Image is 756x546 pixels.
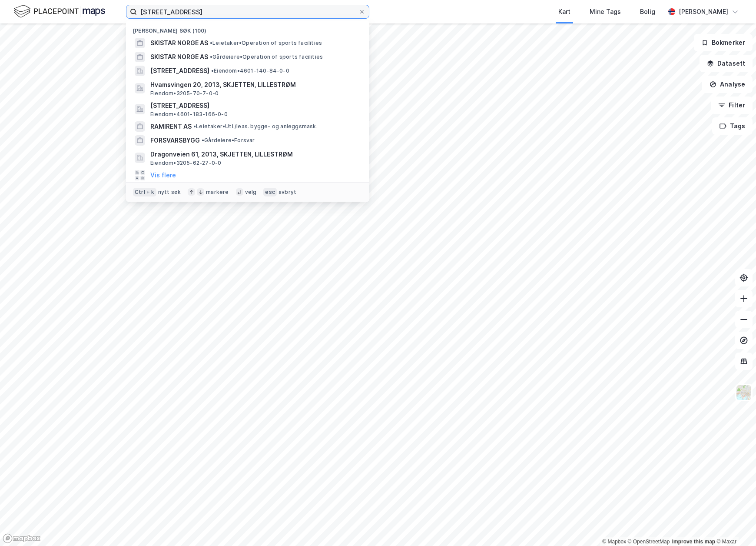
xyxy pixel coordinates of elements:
span: • [202,137,204,143]
div: esc [263,188,277,196]
span: Gårdeiere • Forsvar [202,137,255,144]
span: SKISTAR NORGE AS [150,38,208,48]
a: Improve this map [672,539,715,545]
iframe: Chat Widget [713,504,756,546]
span: Hvamsvingen 20, 2013, SKJETTEN, LILLESTRØM [150,80,359,90]
img: logo.f888ab2527a4732fd821a326f86c7f29.svg [14,4,105,19]
button: Vis flere [150,170,176,180]
div: [PERSON_NAME] [679,7,728,17]
input: Søk på adresse, matrikkel, gårdeiere, leietakere eller personer [137,5,358,18]
a: Mapbox [602,539,626,545]
span: • [210,40,212,46]
div: nytt søk [158,189,181,196]
span: Eiendom • 4601-183-166-0-0 [150,111,228,118]
div: Mine Tags [590,7,621,17]
button: Tags [712,117,753,135]
img: Z [736,384,752,401]
div: [PERSON_NAME] søk (100) [126,20,369,36]
span: • [211,67,214,74]
span: Leietaker • Utl./leas. bygge- og anleggsmask. [193,123,318,130]
span: SKISTAR NORGE AS [150,52,208,62]
button: Analyse [702,76,753,93]
div: Kart [558,7,570,17]
div: avbryt [279,189,296,196]
span: Eiendom • 3205-70-7-0-0 [150,90,219,97]
span: RAMIRENT AS [150,121,192,132]
div: Bolig [640,7,655,17]
span: [STREET_ADDRESS] [150,66,209,76]
span: • [193,123,196,130]
button: Filter [711,97,753,114]
span: Dragonveien 61, 2013, SKJETTEN, LILLESTRØM [150,149,359,160]
div: Ctrl + k [133,188,156,196]
span: Eiendom • 3205-62-27-0-0 [150,160,221,166]
span: • [210,53,212,60]
button: Bokmerker [694,34,753,51]
a: Mapbox homepage [3,533,41,543]
a: OpenStreetMap [628,539,670,545]
span: Gårdeiere • Operation of sports facilities [210,53,323,60]
span: FORSVARSBYGG [150,135,200,146]
span: [STREET_ADDRESS] [150,100,359,111]
div: velg [245,189,257,196]
span: Leietaker • Operation of sports facilities [210,40,322,47]
span: Eiendom • 4601-140-84-0-0 [211,67,289,74]
button: Datasett [700,55,753,72]
div: markere [206,189,229,196]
